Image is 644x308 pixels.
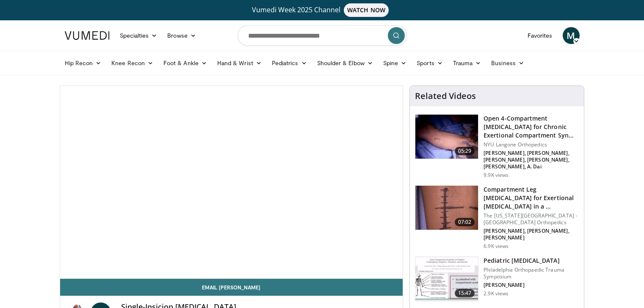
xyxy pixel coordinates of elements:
p: Philadelphia Orthopaedic Trauma Symposium [484,267,579,280]
a: Vumedi Week 2025 ChannelWATCH NOW [66,3,578,17]
span: 07:02 [455,218,475,226]
p: The [US_STATE][GEOGRAPHIC_DATA] - [GEOGRAPHIC_DATA] Orthopedics [484,212,579,226]
a: Trauma [448,55,486,71]
a: Foot & Ankle [158,55,212,71]
span: WATCH NOW [344,3,389,17]
p: 6.9K views [484,243,509,250]
a: Pediatrics [267,55,312,71]
input: Search topics, interventions [238,25,407,46]
p: 2.9K views [484,290,509,297]
a: Hip Recon [60,55,107,71]
p: [PERSON_NAME], [PERSON_NAME], [PERSON_NAME], [PERSON_NAME], [PERSON_NAME], A. Dai [484,150,579,170]
h3: Open 4-Compartment [MEDICAL_DATA] for Chronic Exertional Compartment Syn… [484,114,579,140]
a: 07:02 Compartment Leg [MEDICAL_DATA] for Exertional [MEDICAL_DATA] in a … The [US_STATE][GEOGRAPH... [415,185,579,250]
a: Business [486,55,529,71]
h3: Compartment Leg [MEDICAL_DATA] for Exertional [MEDICAL_DATA] in a … [484,185,579,211]
p: 9.9K views [484,172,509,179]
a: 05:29 Open 4-Compartment [MEDICAL_DATA] for Chronic Exertional Compartment Syn… NYU Langone Ortho... [415,114,579,179]
p: NYU Langone Orthopedics [484,141,579,148]
a: 15:47 Pediatric [MEDICAL_DATA] Philadelphia Orthopaedic Trauma Symposium [PERSON_NAME] 2.9K views [415,256,579,301]
img: 9a421967-a875-4fb4-aa2f-1ffe3d472be9.150x105_q85_crop-smart_upscale.jpg [415,257,478,301]
img: fbdf67ab-6eb5-4ac7-a79d-d283a7f84a1d.150x105_q85_crop-smart_upscale.jpg [415,186,478,230]
h3: Pediatric [MEDICAL_DATA] [484,256,579,265]
a: M [563,27,580,44]
a: Spine [378,55,412,71]
h4: Related Videos [415,91,476,101]
span: 15:47 [455,289,475,297]
span: 05:29 [455,147,475,155]
a: Sports [412,55,448,71]
a: Specialties [115,27,163,44]
img: VuMedi Logo [65,31,110,40]
a: Favorites [522,27,558,44]
a: Shoulder & Elbow [312,55,378,71]
a: Browse [162,27,201,44]
a: Knee Recon [106,55,158,71]
video-js: Video Player [60,86,403,279]
a: Email [PERSON_NAME] [60,279,403,296]
p: [PERSON_NAME], [PERSON_NAME], [PERSON_NAME] [484,228,579,241]
img: 7e7fcedb-39e2-4d21-920e-6c2ee15a62fc.jpg.150x105_q85_crop-smart_upscale.jpg [415,115,478,159]
a: Hand & Wrist [212,55,267,71]
p: [PERSON_NAME] [484,282,579,289]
